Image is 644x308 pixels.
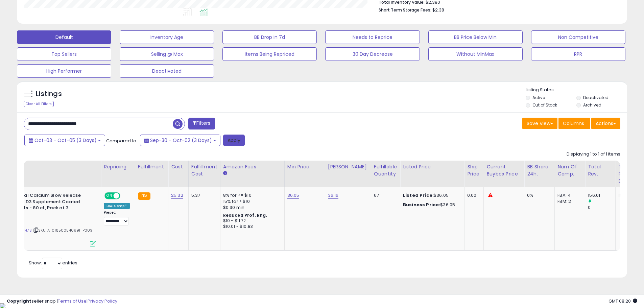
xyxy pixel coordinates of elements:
div: Amazon Fees [223,163,282,170]
label: Active [532,95,545,100]
a: 25.32 [171,192,183,199]
div: Ship Price [467,163,481,177]
button: Sep-30 - Oct-02 (3 Days) [140,135,220,146]
div: $10 - $11.72 [223,218,279,224]
label: Archived [583,102,601,108]
div: Current Buybox Price [486,163,521,177]
h5: Listings [36,89,62,99]
div: 0.00 [467,192,478,198]
button: Apply [223,135,245,146]
button: 30 Day Decrease [325,47,420,61]
b: Business Price: [403,202,440,208]
div: seller snap | | [7,298,117,305]
a: Terms of Use [58,298,87,304]
div: $10.01 - $10.83 [223,224,279,230]
div: FBA: 4 [557,192,580,198]
div: Total Rev. Diff. [618,163,633,185]
a: Privacy Policy [88,298,117,304]
div: 67 [374,192,395,198]
button: Without MinMax [428,47,523,61]
span: Columns [563,120,584,127]
div: Clear All Filters [24,101,54,107]
button: Save View [522,118,557,129]
div: Num of Comp. [557,163,582,177]
b: Citracal Calcium Slow Release 1200 + D3 Supplement Coated Caplets - 80 ct, Pack of 3 [9,192,92,213]
div: Fulfillment Cost [191,163,217,177]
button: Filters [188,118,215,129]
b: Short Term Storage Fees: [379,7,431,13]
div: 156.01 [618,192,630,198]
div: $0.30 min [223,205,279,211]
a: 36.16 [328,192,339,199]
label: Out of Stock [532,102,557,108]
button: Top Sellers [17,47,111,61]
div: Cost [171,163,186,170]
span: 2025-10-6 08:20 GMT [609,298,637,304]
small: Amazon Fees. [223,170,227,176]
button: BB Drop in 7d [222,30,317,44]
div: Min Price [287,163,322,170]
button: Needs to Reprice [325,30,420,44]
span: Oct-03 - Oct-05 (3 Days) [34,137,97,144]
button: Items Being Repriced [222,47,317,61]
div: FBM: 2 [557,198,580,205]
div: Displaying 1 to 1 of 1 items [567,151,620,158]
div: 5.37 [191,192,215,198]
div: Total Rev. [588,163,613,177]
div: BB Share 24h. [527,163,552,177]
span: ON [105,193,114,199]
div: 0 [588,205,615,211]
b: Listed Price: [403,192,434,198]
div: Fulfillable Quantity [374,163,397,177]
span: Compared to: [106,138,137,144]
div: Fulfillment [138,163,165,170]
div: Low. Comp * [104,203,130,209]
button: Columns [558,118,590,129]
span: OFF [119,193,130,199]
button: Default [17,30,111,44]
div: 0% [527,192,549,198]
p: Listing States: [526,87,627,93]
button: BB Price Below Min [428,30,523,44]
b: Reduced Prof. Rng. [223,212,267,218]
small: FBA [138,192,150,200]
button: Deactivated [120,64,214,78]
button: High Performer [17,64,111,78]
button: Inventory Age [120,30,214,44]
button: Oct-03 - Oct-05 (3 Days) [24,135,105,146]
a: 36.05 [287,192,300,199]
span: Show: entries [29,260,77,266]
button: Selling @ Max [120,47,214,61]
label: Deactivated [583,95,609,100]
div: 15% for > $10 [223,198,279,205]
button: Actions [591,118,620,129]
strong: Copyright [7,298,31,304]
button: Non Competitive [531,30,625,44]
div: $36.05 [403,192,459,198]
div: [PERSON_NAME] [328,163,368,170]
div: Listed Price [403,163,461,170]
div: 8% for <= $10 [223,192,279,198]
span: Sep-30 - Oct-02 (3 Days) [150,137,212,144]
button: RPR [531,47,625,61]
div: 156.01 [588,192,615,198]
div: $36.05 [403,202,459,208]
span: $2.38 [432,7,444,13]
div: Preset: [104,210,130,226]
div: Repricing [104,163,132,170]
